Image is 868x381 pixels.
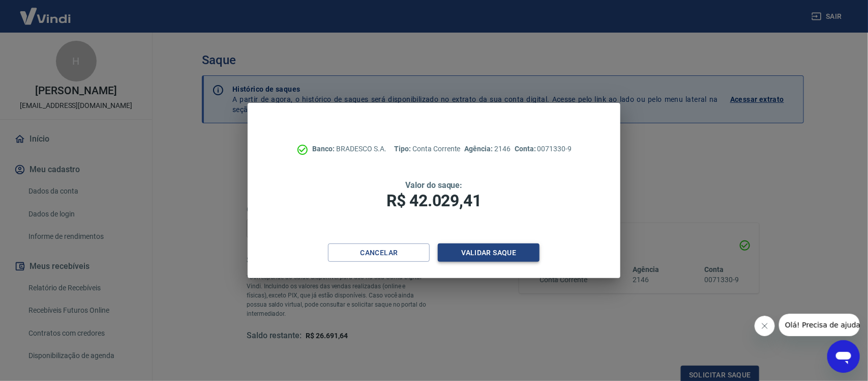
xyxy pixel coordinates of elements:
[313,145,337,153] span: Banco:
[465,144,511,154] p: 2146
[313,144,386,154] p: BRADESCO S.A.
[779,314,860,336] iframe: Mensagem da empresa
[755,316,775,336] iframe: Fechar mensagem
[405,180,462,190] span: Valor do saque:
[386,191,481,210] span: R$ 42.029,41
[395,144,461,154] p: Conta Corrente
[6,7,85,15] span: Olá! Precisa de ajuda?
[827,340,860,373] iframe: Botão para abrir a janela de mensagens
[438,243,540,262] button: Validar saque
[328,243,430,262] button: Cancelar
[395,145,413,153] span: Tipo:
[465,145,495,153] span: Agência:
[515,144,572,154] p: 0071330-9
[515,145,537,153] span: Conta:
